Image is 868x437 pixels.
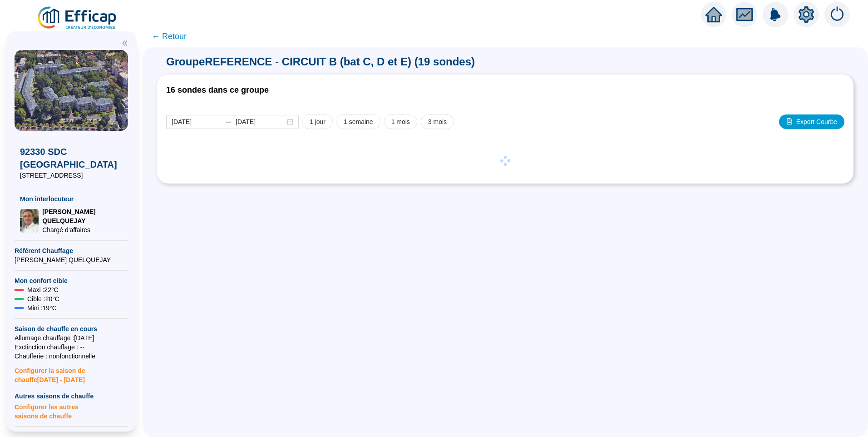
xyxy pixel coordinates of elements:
[798,6,814,23] span: setting
[384,114,417,129] button: 1 mois
[15,343,128,352] span: Exctinction chauffage : --
[15,401,128,421] span: Configurer les autres saisons de chauffe
[824,2,850,27] img: alerts
[428,117,447,127] span: 3 mois
[36,5,118,31] img: efficap energie logo
[152,30,187,43] span: ← Retour
[796,117,837,127] span: Export Courbe
[763,2,788,27] img: alerts
[421,114,454,129] button: 3 mois
[122,40,128,46] span: double-left
[225,118,232,125] span: to
[736,6,753,23] span: fund
[20,209,39,233] img: Chargé d'affaires
[157,55,853,69] span: Groupe REFERENCE - CIRCUIT B (bat C, D et E) (19 sondes)
[27,303,57,313] span: Mini : 19 °C
[779,114,844,129] button: Export Courbe
[705,6,722,23] span: home
[42,225,123,234] span: Chargé d'affaires
[172,117,221,127] input: Date de début
[391,117,410,127] span: 1 mois
[15,333,128,343] span: Allumage chauffage : [DATE]
[166,85,269,94] span: 16 sondes dans ce groupe
[15,246,128,255] span: Référent Chauffage
[15,352,128,361] span: Chaufferie : non fonctionnelle
[20,145,123,171] span: 92330 SDC [GEOGRAPHIC_DATA]
[15,392,128,401] span: Autres saisons de chauffe
[15,276,128,285] span: Mon confort cible
[27,294,59,303] span: Cible : 20 °C
[15,324,128,333] span: Saison de chauffe en cours
[15,361,128,384] span: Configurer la saison de chauffe [DATE] - [DATE]
[20,194,123,204] span: Mon interlocuteur
[27,285,59,294] span: Maxi : 22 °C
[236,117,285,127] input: Date de fin
[20,171,123,180] span: [STREET_ADDRESS]
[786,118,793,124] span: file-image
[15,255,128,264] span: [PERSON_NAME] QUELQUEJAY
[42,207,123,225] span: [PERSON_NAME] QUELQUEJAY
[302,114,333,129] button: 1 jour
[310,117,325,127] span: 1 jour
[225,118,232,125] span: swap-right
[344,117,373,127] span: 1 semaine
[336,114,380,129] button: 1 semaine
